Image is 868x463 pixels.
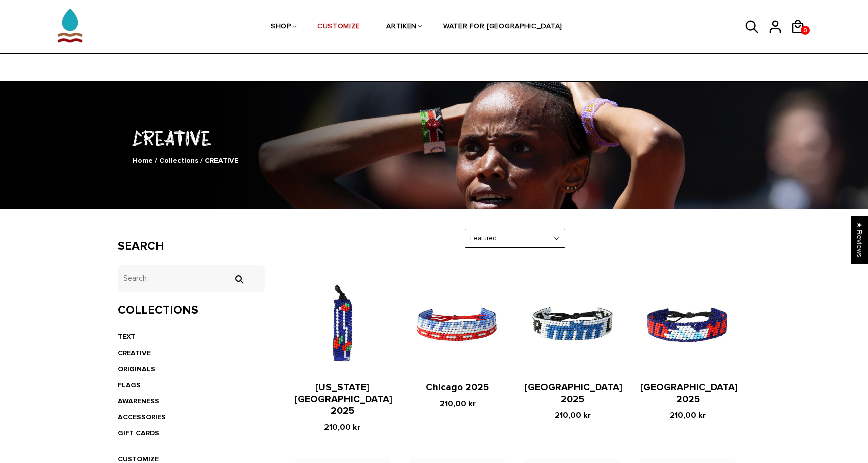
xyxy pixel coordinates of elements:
[317,1,360,54] a: CUSTOMIZE
[386,1,417,54] a: ARTIKEN
[200,156,203,165] span: /
[801,26,810,35] a: 0
[670,410,706,420] span: 210,00 kr
[118,429,159,437] a: GIFT CARDS
[155,156,157,165] span: /
[118,381,141,389] a: FLAGS
[118,265,265,292] input: Search
[295,382,392,417] a: [US_STATE][GEOGRAPHIC_DATA] 2025
[133,156,153,165] a: Home
[271,1,291,54] a: SHOP
[205,156,238,165] span: CREATIVE
[118,332,135,341] a: TEXT
[118,397,159,405] a: AWARENESS
[426,382,489,393] a: Chicago 2025
[443,1,562,54] a: WATER FOR [GEOGRAPHIC_DATA]
[118,413,166,421] a: ACCESSORIES
[118,349,151,357] a: CREATIVE
[118,303,265,318] h3: Collections
[640,382,738,405] a: [GEOGRAPHIC_DATA] 2025
[324,422,360,432] span: 210,00 kr
[118,239,265,254] h3: Search
[118,365,155,373] a: ORIGINALS
[118,124,750,151] h1: CREATIVE
[851,216,868,264] div: Click to open Judge.me floating reviews tab
[159,156,198,165] a: Collections
[555,410,591,420] span: 210,00 kr
[525,382,622,405] a: [GEOGRAPHIC_DATA] 2025
[801,24,810,37] span: 0
[229,275,249,284] input: Search
[440,399,476,409] span: 210,00 kr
